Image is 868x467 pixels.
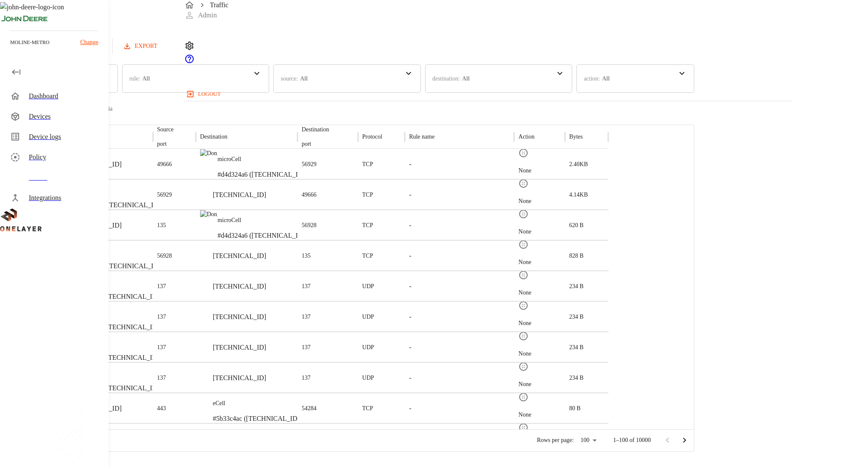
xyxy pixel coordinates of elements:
[302,374,311,382] p: 137
[518,289,531,297] p: None
[302,343,311,352] p: 137
[302,191,317,199] p: 49666
[518,258,531,267] p: None
[569,252,584,260] p: 828 B
[569,343,584,352] p: 234 B
[302,125,329,134] p: Destination
[73,292,161,302] p: #eb7f9871 ([TECHNICAL_ID])
[577,434,600,447] div: 100
[217,216,307,225] p: microCell
[362,374,374,382] p: UDP
[73,383,161,393] p: #eb7f9871 ([TECHNICAL_ID])
[362,191,373,199] p: TCP
[569,374,584,382] p: 234 B
[157,160,172,169] p: 49666
[200,149,217,158] img: Dongle
[362,221,373,230] p: TCP
[73,186,163,194] p: microCell
[518,167,531,175] p: None
[409,133,434,141] p: Rule name
[362,252,373,260] p: TCP
[157,282,166,291] p: 137
[73,261,163,271] p: #d4d324a6 ([TECHNICAL_ID])
[184,87,792,101] a: logout
[217,170,307,180] p: #d4d324a6 ([TECHNICAL_ID])
[409,159,411,170] p: -
[157,252,172,260] p: 56928
[213,414,302,424] p: #5b33c4ac ([TECHNICAL_ID])
[302,252,311,260] p: 135
[73,308,161,316] p: microCell
[73,353,161,363] p: #eb7f9871 ([TECHNICAL_ID])
[409,403,411,414] p: -
[569,404,581,413] p: 80 B
[302,221,317,230] p: 56928
[362,160,373,169] p: TCP
[213,342,266,353] p: [TECHNICAL_ID]
[73,369,161,377] p: microCell
[362,313,374,321] p: UDP
[518,380,531,389] p: None
[217,155,307,164] p: microCell
[157,404,166,413] p: 443
[184,58,195,65] span: Support Portal
[302,140,329,148] p: port
[200,210,217,219] img: Dongle
[409,251,411,261] p: -
[157,343,166,352] p: 137
[73,338,161,347] p: microCell
[157,140,174,148] p: port
[518,197,531,206] p: None
[73,277,161,286] p: microCell
[302,313,311,321] p: 137
[213,190,266,200] p: [TECHNICAL_ID]
[569,133,583,141] p: Bytes
[409,342,411,353] p: -
[213,312,266,322] p: [TECHNICAL_ID]
[409,220,411,231] p: -
[213,373,266,383] p: [TECHNICAL_ID]
[157,221,166,230] p: 135
[73,322,161,332] p: #eb7f9871 ([TECHNICAL_ID])
[569,191,588,199] p: 4.14KB
[409,190,411,200] p: -
[676,432,693,449] button: Go to next page
[518,319,531,328] p: None
[569,282,584,291] p: 234 B
[200,133,228,141] p: Destination
[198,10,217,20] p: Admin
[157,125,174,134] p: Source
[569,313,584,321] p: 234 B
[362,404,373,413] p: TCP
[157,313,166,321] p: 137
[302,404,317,413] p: 54284
[73,247,163,255] p: microCell
[569,221,584,230] p: 620 B
[213,281,266,292] p: [TECHNICAL_ID]
[302,160,317,169] p: 56929
[73,200,163,210] p: #d4d324a6 ([TECHNICAL_ID])
[184,58,195,65] a: onelayer-support
[518,411,531,419] p: None
[518,350,531,358] p: None
[613,436,651,445] p: 1–100 of 10000
[362,282,374,291] p: UDP
[409,281,411,292] p: -
[537,436,574,445] p: Rows per page:
[213,251,266,261] p: [TECHNICAL_ID]
[409,312,411,322] p: -
[409,373,411,383] p: -
[157,191,172,199] p: 56929
[569,160,588,169] p: 2.40KB
[518,228,531,236] p: None
[362,133,382,141] p: Protocol
[184,87,224,101] button: logout
[217,231,307,241] p: #d4d324a6 ([TECHNICAL_ID])
[302,282,311,291] p: 137
[157,374,166,382] p: 137
[518,133,534,141] p: Action
[213,399,302,408] p: eCell
[362,343,374,352] p: UDP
